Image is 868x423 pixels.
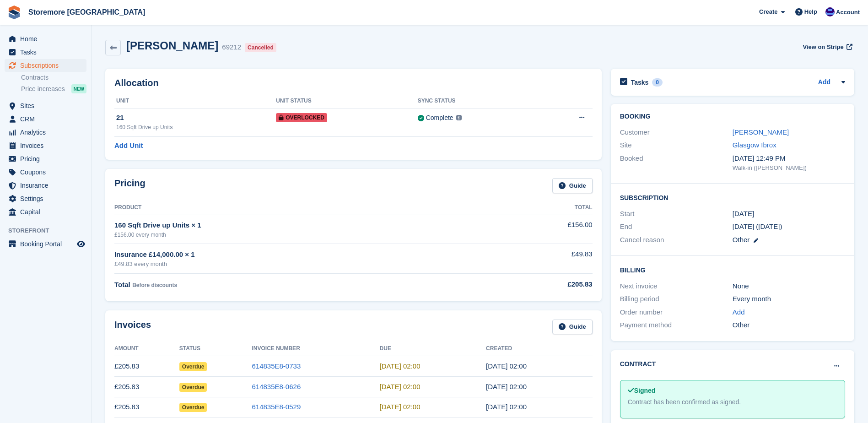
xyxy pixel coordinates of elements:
span: Price increases [21,85,65,93]
div: 21 [116,113,276,123]
td: £205.83 [114,397,179,418]
time: 2025-08-21 01:00:00 UTC [380,383,421,390]
div: Site [620,140,733,151]
div: Every month [733,294,845,304]
th: Sync Status [418,94,539,108]
div: None [733,281,845,292]
td: £49.83 [486,244,592,274]
span: Pricing [20,152,75,165]
h2: Subscription [620,193,845,202]
a: menu [5,46,86,59]
div: 160 Sqft Drive up Units × 1 [114,220,486,231]
span: Overdue [179,383,207,392]
span: Coupons [20,166,75,179]
th: Unit [114,94,276,108]
span: Insurance [20,179,75,192]
th: Total [486,201,592,215]
span: Other [733,236,750,244]
div: Cancel reason [620,235,733,245]
a: Guide [552,178,593,193]
a: Add Unit [114,141,143,151]
span: CRM [20,113,75,125]
span: Account [836,8,860,17]
a: menu [5,206,86,218]
a: menu [5,59,86,72]
a: Storemore [GEOGRAPHIC_DATA] [25,5,149,20]
h2: [PERSON_NAME] [126,39,218,52]
a: Add [733,307,745,318]
a: View on Stripe [799,39,854,54]
div: Customer [620,127,733,138]
a: menu [5,126,86,139]
h2: Tasks [631,78,649,87]
a: menu [5,238,86,250]
span: [DATE] ([DATE]) [733,222,782,230]
time: 2025-09-20 01:00:42 UTC [486,362,527,370]
a: menu [5,139,86,152]
h2: Allocation [114,78,593,88]
th: Unit Status [276,94,418,108]
span: Storefront [8,226,91,235]
div: 69212 [222,42,241,53]
img: stora-icon-8386f47178a22dfd0bd8f6a31ec36ba5ce8667c1dd55bd0f319d3a0aa187defe.svg [7,5,21,19]
td: £156.00 [486,215,592,244]
span: Create [759,7,777,16]
span: Total [114,281,130,288]
span: Before discounts [132,282,177,288]
div: Booked [620,153,733,173]
span: Overdue [179,403,207,412]
th: Created [486,342,593,356]
span: Help [804,7,817,16]
div: Next invoice [620,281,733,292]
span: Overdue [179,362,207,371]
span: Tasks [20,46,75,59]
a: Price increases NEW [21,84,86,94]
a: 614835E8-0733 [252,362,301,370]
div: Other [733,320,845,331]
time: 2025-09-21 01:00:00 UTC [380,362,421,370]
span: Overlocked [276,113,327,122]
div: Billing period [620,294,733,304]
h2: Billing [620,265,845,274]
div: [DATE] 12:49 PM [733,153,845,164]
div: £156.00 every month [114,231,486,239]
div: 160 Sqft Drive up Units [116,123,276,131]
div: Start [620,209,733,219]
div: Contract has been confirmed as signed. [628,397,837,407]
div: 0 [652,78,663,87]
h2: Pricing [114,178,146,193]
div: Complete [426,113,453,123]
time: 2025-07-21 01:00:00 UTC [380,403,421,411]
a: menu [5,99,86,112]
a: menu [5,166,86,179]
span: Sites [20,99,75,112]
div: Cancelled [245,43,276,52]
h2: Booking [620,113,845,120]
th: Invoice Number [252,342,379,356]
div: Walk-in ([PERSON_NAME]) [733,163,845,173]
h2: Contract [620,359,656,369]
span: Booking Portal [20,238,75,250]
a: menu [5,33,86,45]
a: Glasgow Ibrox [733,141,776,149]
span: Analytics [20,126,75,139]
h2: Invoices [114,320,151,335]
span: Subscriptions [20,59,75,72]
div: NEW [71,84,86,93]
th: Product [114,201,486,215]
div: End [620,222,733,232]
time: 2025-07-20 01:00:12 UTC [486,403,527,411]
td: £205.83 [114,356,179,377]
a: Preview store [75,239,86,249]
a: Guide [552,320,593,335]
div: £49.83 every month [114,260,486,269]
th: Due [380,342,486,356]
div: Signed [628,386,837,396]
a: [PERSON_NAME] [733,128,789,136]
a: menu [5,113,86,125]
th: Status [179,342,252,356]
span: Capital [20,206,75,218]
td: £205.83 [114,377,179,397]
span: Invoices [20,139,75,152]
a: menu [5,192,86,205]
